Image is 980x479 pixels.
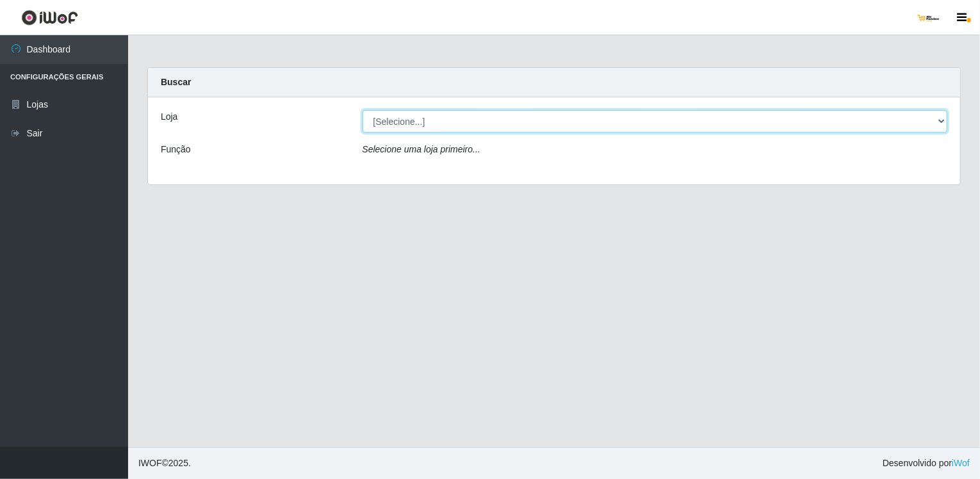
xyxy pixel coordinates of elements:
[138,458,162,468] span: IWOF
[161,143,191,156] label: Função
[138,457,191,470] span: © 2025 .
[363,144,480,154] i: Selecione uma loja primeiro...
[883,457,970,470] span: Desenvolvido por
[952,458,970,468] a: iWof
[21,10,78,26] img: CoreUI Logo
[161,110,177,124] label: Loja
[161,77,191,87] strong: Buscar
